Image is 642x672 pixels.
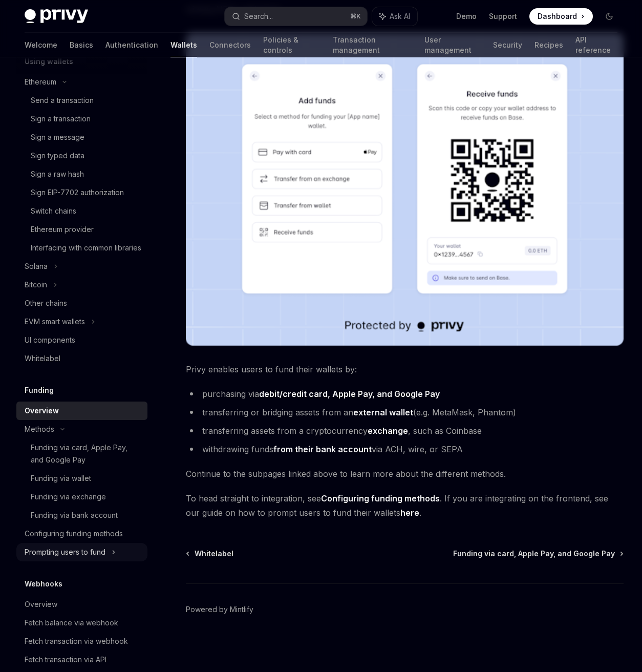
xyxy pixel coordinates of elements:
[31,113,91,125] div: Sign a transaction
[538,11,577,22] span: Dashboard
[31,442,141,466] div: Funding via card, Apple Pay, and Google Pay
[31,472,91,485] div: Funding via wallet
[424,33,481,57] a: User management
[16,220,147,239] a: Ethereum provider
[575,33,617,57] a: API reference
[16,650,147,669] a: Fetch transaction via API
[25,578,62,590] h5: Webhooks
[16,349,147,368] a: Whitelabel
[244,10,273,23] div: Search...
[529,8,593,25] a: Dashboard
[25,297,67,309] div: Other chains
[16,202,147,220] a: Switch chains
[493,33,522,57] a: Security
[353,407,413,418] a: external wallet
[16,91,147,110] a: Send a transaction
[601,8,617,25] button: Toggle dark mode
[350,12,361,20] span: ⌘ K
[186,362,624,376] span: Privy enables users to fund their wallets by:
[16,438,147,469] a: Funding via card, Apple Pay, and Google Pay
[489,11,517,22] a: Support
[534,33,563,57] a: Recipes
[25,9,88,24] img: dark logo
[31,186,124,199] div: Sign EIP-7702 authorization
[25,635,128,647] div: Fetch transaction via webhook
[25,33,57,57] a: Welcome
[25,384,54,396] h5: Funding
[16,488,147,506] a: Funding via exchange
[263,33,320,57] a: Policies & controls
[105,33,158,57] a: Authentication
[25,316,85,328] div: EVM smart wallets
[259,389,440,400] a: debit/credit card, Apple Pay, and Google Pay
[186,387,624,401] li: purchasing via
[16,402,147,420] a: Overview
[16,524,147,543] a: Configuring funding methods
[453,549,623,559] a: Funding via card, Apple Pay, and Google Pay
[16,183,147,202] a: Sign EIP-7702 authorization
[400,508,419,518] a: here
[25,76,56,88] div: Ethereum
[16,469,147,488] a: Funding via wallet
[170,33,197,57] a: Wallets
[353,407,413,417] strong: external wallet
[187,549,233,559] a: Whitelabel
[372,7,417,26] button: Ask AI
[31,94,94,107] div: Send a transaction
[209,33,251,57] a: Connectors
[16,294,147,312] a: Other chains
[368,426,408,436] strong: exchange
[31,150,84,162] div: Sign typed data
[186,405,624,419] li: transferring or bridging assets from an (e.g. MetaMask, Phantom)
[16,331,147,349] a: UI components
[16,165,147,183] a: Sign a raw hash
[16,595,147,614] a: Overview
[186,424,624,438] li: transferring assets from a cryptocurrency , such as Coinbase
[321,493,440,504] a: Configuring funding methods
[225,7,367,26] button: Search...⌘K
[25,405,59,417] div: Overview
[16,110,147,128] a: Sign a transaction
[25,654,106,666] div: Fetch transaction via API
[31,223,94,236] div: Ethereum provider
[16,239,147,257] a: Interfacing with common libraries
[31,205,76,217] div: Switch chains
[368,426,408,436] a: exchange
[25,528,123,540] div: Configuring funding methods
[186,33,624,346] img: images/Funding.png
[195,549,233,559] span: Whitelabel
[390,11,410,22] span: Ask AI
[16,614,147,632] a: Fetch balance via webhook
[31,168,84,180] div: Sign a raw hash
[31,491,106,503] div: Funding via exchange
[333,33,412,57] a: Transaction management
[456,11,477,22] a: Demo
[25,334,75,346] div: UI components
[31,131,84,143] div: Sign a message
[25,617,118,629] div: Fetch balance via webhook
[186,467,624,481] span: Continue to the subpages linked above to learn more about the different methods.
[259,389,440,399] strong: debit/credit card, Apple Pay, and Google Pay
[25,423,54,435] div: Methods
[273,444,372,455] a: from their bank account
[16,146,147,165] a: Sign typed data
[70,33,93,57] a: Basics
[25,598,57,611] div: Overview
[16,632,147,650] a: Fetch transaction via webhook
[16,128,147,146] a: Sign a message
[186,491,624,520] span: To head straight to integration, see . If you are integrating on the frontend, see our guide on h...
[31,242,141,254] div: Interfacing with common libraries
[16,506,147,524] a: Funding via bank account
[31,509,118,521] div: Funding via bank account
[25,352,60,365] div: Whitelabel
[25,279,47,291] div: Bitcoin
[186,604,253,615] a: Powered by Mintlify
[25,260,48,272] div: Solana
[25,546,105,558] div: Prompting users to fund
[186,442,624,456] li: withdrawing funds via ACH, wire, or SEPA
[453,549,615,559] span: Funding via card, Apple Pay, and Google Pay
